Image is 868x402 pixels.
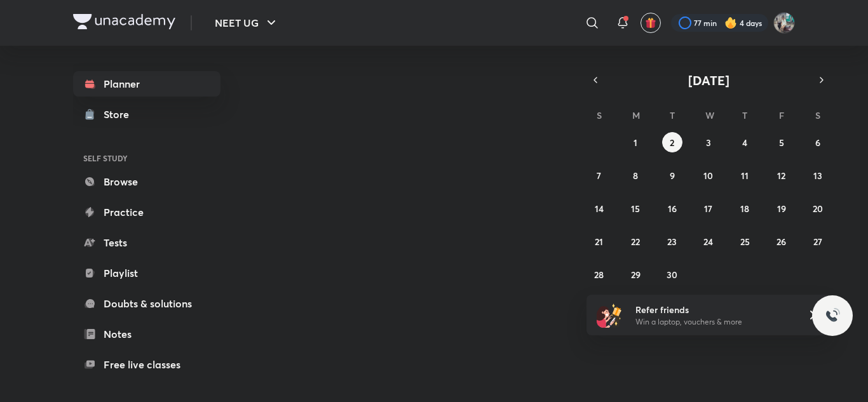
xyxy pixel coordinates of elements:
span: [DATE] [688,72,729,89]
button: September 9, 2025 [662,165,682,185]
abbr: September 4, 2025 [742,137,747,149]
abbr: September 23, 2025 [667,236,677,248]
a: Doubts & solutions [73,291,220,316]
div: Store [104,107,137,122]
a: Practice [73,199,220,225]
abbr: September 12, 2025 [777,170,785,182]
button: September 30, 2025 [662,264,682,285]
abbr: September 29, 2025 [631,269,641,281]
button: September 16, 2025 [662,198,682,218]
abbr: September 13, 2025 [813,170,822,182]
abbr: September 5, 2025 [779,137,784,149]
button: September 23, 2025 [662,231,682,251]
abbr: September 1, 2025 [634,137,637,149]
abbr: September 6, 2025 [815,137,820,149]
button: September 26, 2025 [771,231,792,251]
button: September 20, 2025 [808,198,828,218]
abbr: Tuesday [670,109,675,121]
button: September 8, 2025 [625,165,646,185]
button: September 7, 2025 [589,165,609,185]
abbr: September 7, 2025 [597,170,601,182]
abbr: September 25, 2025 [740,236,750,248]
button: September 12, 2025 [771,165,792,185]
button: NEET UG [207,10,287,36]
p: Win a laptop, vouchers & more [635,316,792,328]
a: Planner [73,71,220,97]
abbr: September 14, 2025 [595,203,604,215]
abbr: Sunday [597,109,602,121]
abbr: September 27, 2025 [813,236,822,248]
abbr: September 18, 2025 [740,203,749,215]
button: September 29, 2025 [625,264,646,285]
abbr: September 15, 2025 [631,203,640,215]
img: referral [597,302,622,328]
button: September 25, 2025 [735,231,755,251]
button: September 17, 2025 [698,198,719,218]
button: September 2, 2025 [662,132,682,152]
button: September 21, 2025 [589,231,609,251]
abbr: September 19, 2025 [777,203,786,215]
a: Tests [73,230,220,255]
abbr: September 8, 2025 [633,170,638,182]
button: [DATE] [604,71,813,89]
a: Playlist [73,260,220,286]
img: avatar [645,17,656,29]
abbr: September 9, 2025 [670,170,675,182]
button: September 22, 2025 [625,231,646,251]
a: Store [73,102,220,127]
button: September 6, 2025 [808,132,828,152]
button: September 24, 2025 [698,231,719,251]
a: Notes [73,321,220,347]
button: September 18, 2025 [735,198,755,218]
h6: Refer friends [635,303,792,316]
a: Browse [73,169,220,194]
img: Umar Parsuwale [773,12,795,34]
img: streak [724,17,737,29]
abbr: Monday [632,109,640,121]
abbr: September 20, 2025 [813,203,823,215]
button: September 27, 2025 [808,231,828,251]
button: September 28, 2025 [589,264,609,285]
button: September 13, 2025 [808,165,828,185]
abbr: Thursday [742,109,747,121]
button: September 14, 2025 [589,198,609,218]
abbr: Saturday [815,109,820,121]
abbr: September 30, 2025 [667,269,677,281]
abbr: September 28, 2025 [594,269,604,281]
abbr: September 26, 2025 [776,236,786,248]
abbr: September 10, 2025 [703,170,713,182]
abbr: September 17, 2025 [704,203,712,215]
abbr: September 24, 2025 [703,236,713,248]
button: September 10, 2025 [698,165,719,185]
button: September 19, 2025 [771,198,792,218]
abbr: September 11, 2025 [741,170,749,182]
img: Company Logo [73,14,175,29]
button: September 3, 2025 [698,132,719,152]
button: September 11, 2025 [735,165,755,185]
button: September 5, 2025 [771,132,792,152]
button: September 4, 2025 [735,132,755,152]
abbr: September 16, 2025 [668,203,677,215]
h6: SELF STUDY [73,147,220,169]
button: avatar [641,13,661,33]
a: Company Logo [73,14,175,32]
abbr: September 2, 2025 [670,137,674,149]
abbr: September 22, 2025 [631,236,640,248]
abbr: September 3, 2025 [706,137,711,149]
abbr: Wednesday [705,109,714,121]
abbr: September 21, 2025 [595,236,603,248]
a: Free live classes [73,352,220,377]
abbr: Friday [779,109,784,121]
img: ttu [825,308,840,323]
button: September 15, 2025 [625,198,646,218]
button: September 1, 2025 [625,132,646,152]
